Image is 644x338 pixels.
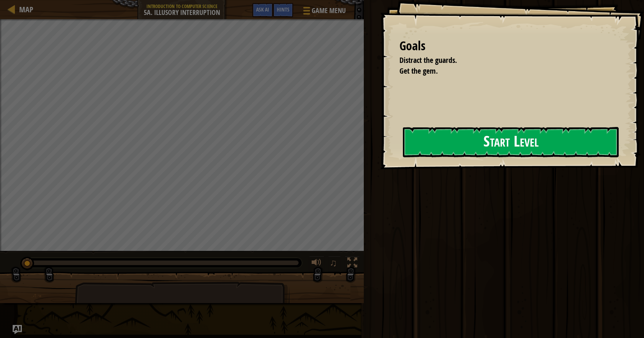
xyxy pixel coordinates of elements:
li: Distract the guards. [390,55,615,66]
span: ♫ [330,257,337,269]
button: Game Menu [297,3,350,21]
span: Distract the guards. [399,55,457,65]
button: ♫ [328,256,341,272]
span: Ask AI [256,6,269,13]
button: Ask AI [252,3,273,17]
button: Start Level [403,127,619,157]
li: Get the gem. [390,66,615,77]
span: Game Menu [312,6,346,16]
span: Hints [277,6,289,13]
a: Map [15,4,33,15]
span: Get the gem. [399,66,438,76]
button: Toggle fullscreen [345,256,360,272]
div: Goals [399,37,617,55]
button: Ask AI [13,325,22,334]
span: Map [19,4,33,15]
button: Adjust volume [309,256,324,272]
